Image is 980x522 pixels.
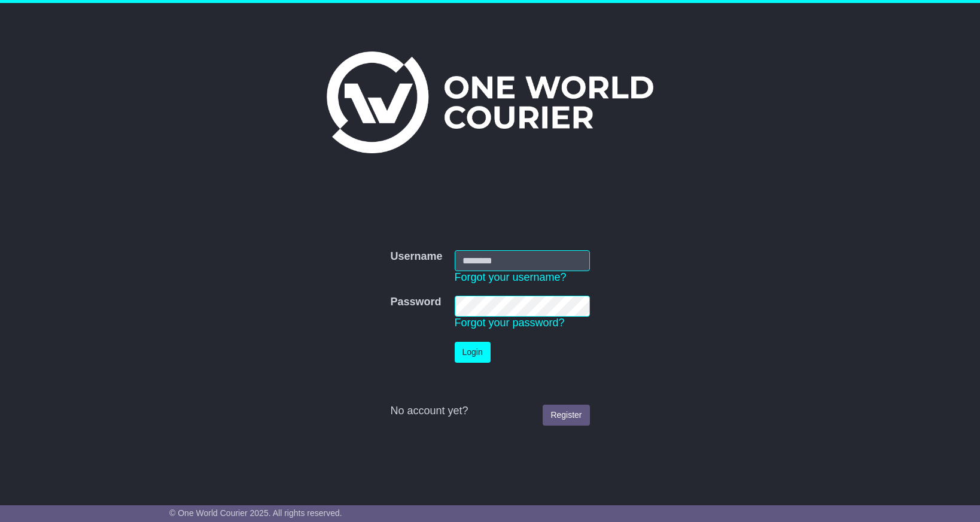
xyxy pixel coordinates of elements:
[390,250,442,263] label: Username
[455,342,491,363] button: Login
[455,271,567,283] a: Forgot your username?
[455,317,565,329] a: Forgot your password?
[169,508,342,518] span: © One World Courier 2025. All rights reserved.
[390,296,441,309] label: Password
[390,405,589,418] div: No account yet?
[327,51,653,153] img: One World
[543,405,589,426] a: Register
